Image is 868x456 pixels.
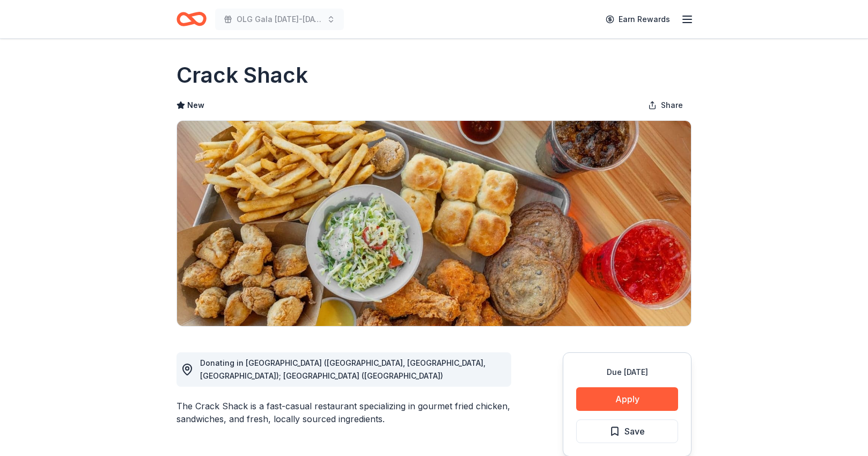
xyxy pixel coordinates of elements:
[576,366,678,379] div: Due [DATE]
[624,424,645,438] span: Save
[176,6,207,32] a: Home
[237,13,322,26] span: OLG Gala [DATE]-[DATE] School Year
[661,99,683,112] span: Share
[639,95,692,116] button: Share
[215,9,344,30] button: OLG Gala [DATE]-[DATE] School Year
[177,121,691,326] img: Image for Crack Shack
[176,60,308,90] h1: Crack Shack
[599,10,676,29] a: Earn Rewards
[176,400,511,425] div: The Crack Shack is a fast-casual restaurant specializing in gourmet fried chicken, sandwiches, an...
[187,99,204,112] span: New
[200,358,486,380] span: Donating in [GEOGRAPHIC_DATA] ([GEOGRAPHIC_DATA], [GEOGRAPHIC_DATA], [GEOGRAPHIC_DATA]); [GEOGRAP...
[576,419,678,443] button: Save
[576,387,678,411] button: Apply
